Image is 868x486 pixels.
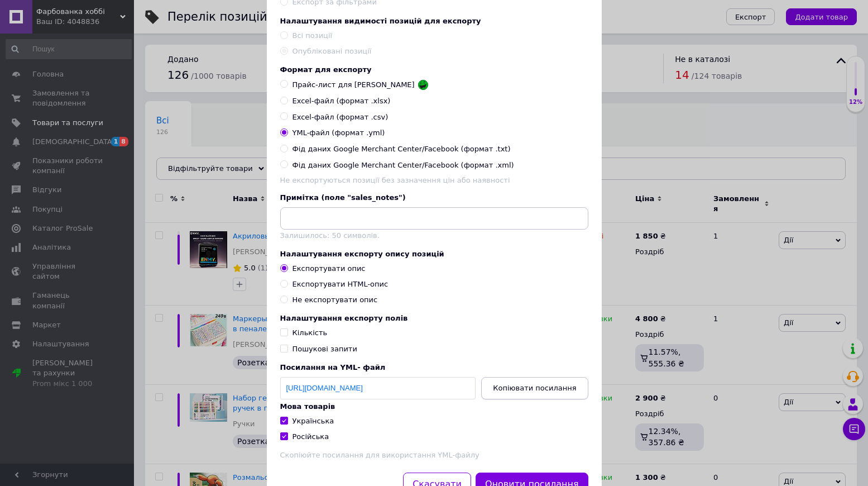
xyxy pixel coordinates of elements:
span: Всі позиції [292,31,333,40]
div: Мова товарів [280,402,588,411]
span: Пошукові запити [292,345,357,353]
p: Скопіюйте посилання для використання YML-файлу [280,451,588,459]
div: Налаштування експорту опису позицій [280,250,588,258]
div: Експортувати HTML-опис [292,279,389,289]
span: Кількість [292,328,328,337]
div: Примітка (поле "sales_notes") [280,193,588,202]
span: Excel-файл (формат .csv) [292,112,389,122]
a: [URL][DOMAIN_NAME] [286,384,363,392]
div: Налаштування експорту полів [280,314,588,322]
div: Посилання на YML- файл [280,363,588,371]
span: Українська [292,417,334,425]
div: Не експортувати опис [292,295,378,305]
span: Опубліковані позиції [292,47,372,55]
button: Копіювати посилання [481,377,588,399]
span: Excel-файл (формат .xlsx) [292,96,391,106]
span: Російська [292,432,329,441]
div: Формат для експорту [280,65,588,74]
span: Прайс-лист для [PERSON_NAME] [292,80,415,90]
div: Експортувати опис [292,264,366,274]
p: Не експортуються позиції без зазначення цін або наявності [280,176,588,184]
span: Фід даних Google Merchant Center/Facebook (формат .txt) [292,144,511,154]
span: Копіювати посилання [493,384,576,392]
span: YML-файл (формат .yml) [292,128,385,138]
span: Фід даних Google Merchant Center/Facebook (формат .xml) [292,160,514,170]
div: Налаштування видимості позицій для експорту [280,17,588,25]
span: Залишилось: 50 символів. [280,231,380,240]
